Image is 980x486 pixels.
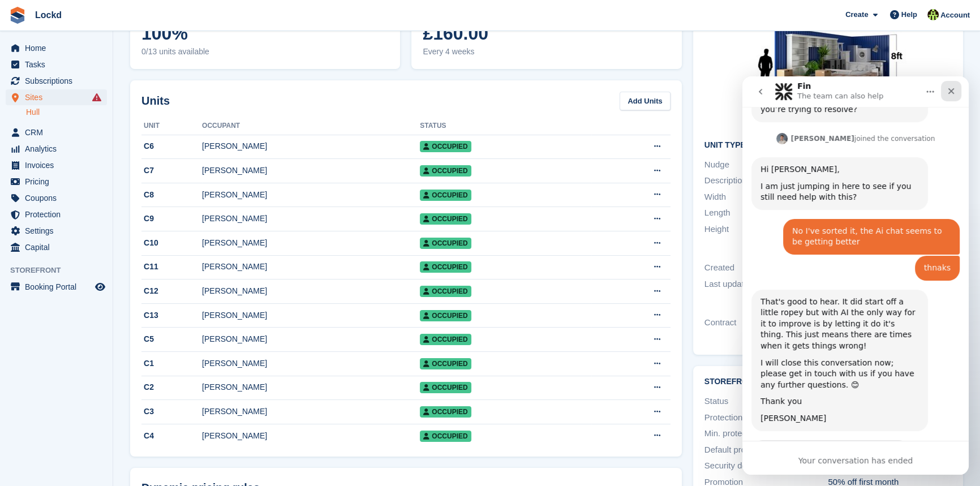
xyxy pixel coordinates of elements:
div: [PERSON_NAME] [202,333,420,345]
span: Occupied [420,261,471,273]
h2: Storefront Details [704,377,952,386]
span: Analytics [25,141,93,157]
div: Created [704,261,828,274]
span: Account [940,10,970,21]
a: menu [6,239,107,255]
div: C8 [141,189,202,201]
a: menu [6,73,107,89]
span: Home [25,40,93,56]
span: Invoices [25,157,93,173]
span: Occupied [420,141,471,152]
div: [PERSON_NAME] [202,237,420,249]
span: Tasks [25,57,93,72]
img: stora-icon-8386f47178a22dfd0bd8f6a31ec36ba5ce8667c1dd55bd0f319d3a0aa187defe.svg [9,7,26,24]
div: [PERSON_NAME] [202,140,420,152]
span: Occupied [420,286,471,297]
span: Occupied [420,310,471,321]
div: [PERSON_NAME] [202,285,420,297]
span: Occupied [420,382,471,393]
div: C2 [141,381,202,393]
div: Default protection [704,444,828,457]
span: Occupied [420,190,471,201]
a: menu [6,40,107,56]
a: menu [6,279,107,295]
a: menu [6,124,107,140]
span: Capital [25,239,93,255]
div: Length [704,207,828,220]
span: Subscriptions [25,73,93,89]
span: Booking Portal [25,279,93,295]
img: 20-ft-container%20(22).jpg [743,5,913,132]
span: Sites [25,89,93,105]
a: menu [6,157,107,173]
span: Occupied [420,165,471,177]
div: Min. protection [704,427,828,440]
a: menu [6,141,107,157]
a: Preview store [93,280,107,294]
div: Nudge [704,158,828,171]
div: Contract [704,316,828,342]
div: C1 [141,358,202,369]
span: Every 4 weeks [423,46,670,58]
span: Protection [25,207,93,222]
span: Occupied [420,213,471,225]
img: Jamie Budding [927,9,939,20]
h2: Unit Type details [704,141,952,150]
th: Status [420,117,591,135]
div: [PERSON_NAME] [202,406,420,418]
span: Settings [25,223,93,239]
div: Security deposit [704,459,828,472]
span: 0/13 units available [141,46,389,58]
a: Lockd [31,6,66,24]
span: Pricing [25,174,93,190]
div: [PERSON_NAME] [202,309,420,321]
span: Occupied [420,358,471,369]
th: Occupant [202,117,420,135]
div: C4 [141,430,202,442]
span: Occupied [420,431,471,442]
span: Help [901,9,917,20]
div: C3 [141,406,202,418]
span: £160.00 [423,23,670,44]
span: Storefront [10,265,113,276]
a: Hull [26,107,107,118]
div: [PERSON_NAME] [202,381,420,393]
a: menu [6,207,107,222]
div: C13 [141,309,202,321]
div: C12 [141,285,202,297]
div: Last updated [704,278,828,291]
div: Height [704,223,828,236]
a: Add Units [620,92,670,110]
div: C10 [141,237,202,249]
div: C5 [141,333,202,345]
span: Occupied [420,406,471,418]
div: C7 [141,165,202,177]
div: C6 [141,140,202,152]
th: Unit [141,117,202,135]
span: CRM [25,124,93,140]
div: Fin says… [9,364,217,444]
a: menu [6,223,107,239]
div: C9 [141,213,202,225]
i: Smart entry sync failures have occurred [92,93,101,102]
